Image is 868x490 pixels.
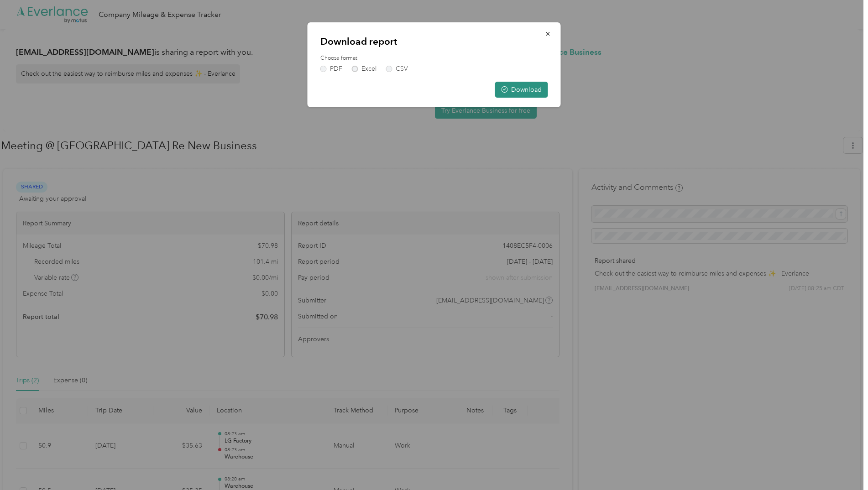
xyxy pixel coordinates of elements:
button: Download [495,82,548,98]
label: Excel [352,66,376,72]
label: CSV [386,66,408,72]
p: Download report [320,35,548,48]
label: Choose format [320,54,548,63]
label: PDF [320,66,342,72]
